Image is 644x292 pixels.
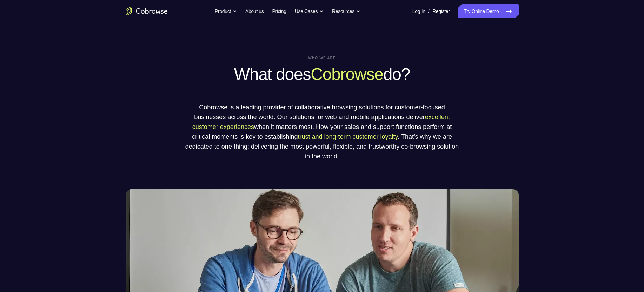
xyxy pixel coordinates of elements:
[215,4,237,18] button: Product
[428,7,430,15] span: /
[245,4,264,18] a: About us
[295,4,324,18] button: Use Cases
[298,133,398,140] span: trust and long-term customer loyalty
[185,63,459,86] h1: What does do?
[458,4,518,18] a: Try Online Demo
[311,65,383,83] span: Cobrowse
[185,56,459,60] span: Who we are
[332,4,360,18] button: Resources
[272,4,286,18] a: Pricing
[412,4,425,18] a: Log In
[185,102,459,161] p: Cobrowse is a leading provider of collaborative browsing solutions for customer-focused businesse...
[126,7,168,15] a: Go to the home page
[432,4,450,18] a: Register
